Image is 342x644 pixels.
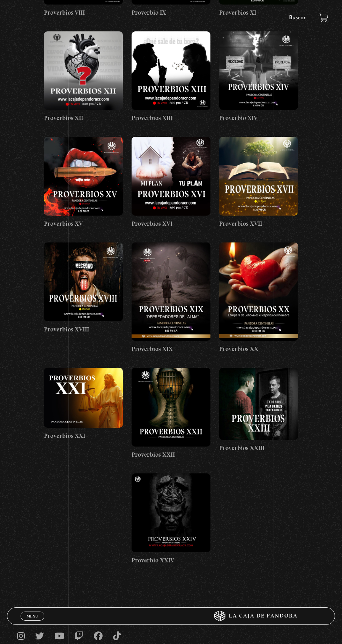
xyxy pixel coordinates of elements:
h4: Proverbios XII [44,113,123,123]
a: Proverbio XXIV [132,473,210,565]
a: Buscar [289,15,306,21]
h4: Proverbios XX [219,344,298,354]
h4: Proverbios VIII [44,8,123,17]
a: Proverbios XXIII [219,368,298,453]
h4: Proverbios XXIII [219,443,298,453]
a: Proverbios XIX [132,242,210,354]
a: Proverbios XXII [132,368,210,459]
h4: Proverbio XXIV [132,556,210,565]
h4: Proverbios XIII [132,113,210,123]
a: View your shopping cart [319,13,328,23]
h4: Proverbios XIX [132,344,210,354]
h4: Proverbios XVIII [44,325,123,334]
h4: Proverbios XXII [132,450,210,459]
a: Proverbios XII [44,31,123,123]
h4: Proverbios XVII [219,219,298,229]
h4: Proverbio IX [132,8,210,17]
a: Proverbios XVII [219,137,298,229]
a: Proverbio XIV [219,31,298,123]
a: Proverbios XXI [44,368,123,441]
a: Proverbios XIII [132,31,210,123]
a: Proverbios XX [219,242,298,354]
h4: Proverbio XIV [219,113,298,123]
a: Proverbios XVIII [44,242,123,334]
a: Proverbios XVI [132,137,210,229]
a: Proverbios XV [44,137,123,229]
span: Menu [27,614,38,618]
h4: Proverbios XV [44,219,123,229]
h4: Proverbios XVI [132,219,210,229]
h4: Proverbios XXI [44,431,123,441]
h4: Proverbios XI [219,8,298,17]
span: Cerrar [24,620,41,624]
